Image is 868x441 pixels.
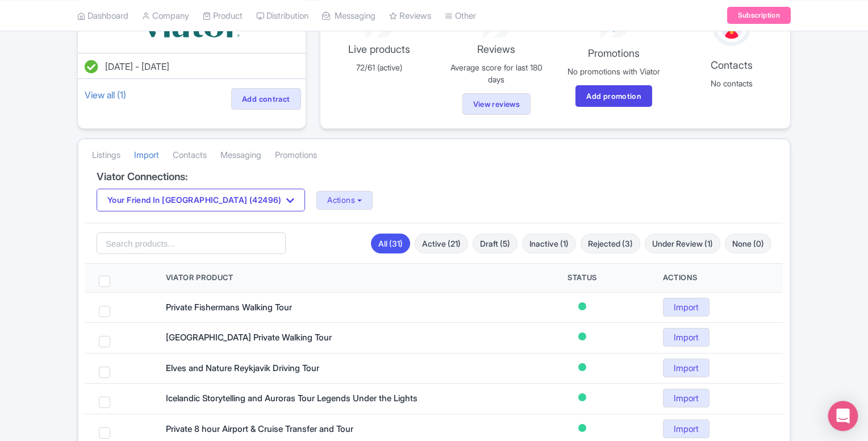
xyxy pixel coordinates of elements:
[415,234,468,253] a: Active (21)
[663,298,710,317] a: Import
[828,401,858,431] div: Open Intercom Messenger
[166,423,502,436] div: Private 8 hour Airport & Cruise Transfer and Tour
[578,302,586,310] span: Active
[166,301,502,314] div: Private Fishermans Walking Tour
[134,140,159,171] a: Import
[663,359,710,377] a: Import
[562,45,666,61] p: Promotions
[679,57,783,73] p: Contacts
[515,264,649,292] th: Status
[92,140,120,171] a: Listings
[82,87,128,103] a: View all (1)
[327,41,431,57] p: Live products
[727,7,791,24] a: Subscription
[578,424,586,432] span: Active
[581,234,640,253] a: Rejected (3)
[663,389,710,407] a: Import
[166,331,502,344] div: Akureyri Private Walking Tour
[173,140,207,171] a: Contacts
[679,77,783,89] p: No contacts
[578,393,586,401] span: Active
[578,363,586,371] span: Active
[473,234,518,253] a: Draft (5)
[316,191,373,210] button: Actions
[166,392,502,405] div: Icelandic Storytelling and Auroras Tour Legends Under the Lights
[220,140,261,171] a: Messaging
[663,328,710,347] a: Import
[97,232,286,254] input: Search products...
[645,234,720,253] a: Under Review (1)
[152,264,516,292] th: Viator Product
[327,61,431,73] p: 72/61 (active)
[97,171,771,182] h4: Viator Connections:
[649,264,783,292] th: Actions
[444,41,548,57] p: Reviews
[462,93,531,115] a: View reviews
[97,189,305,211] button: Your Friend In [GEOGRAPHIC_DATA] (42496)
[562,65,666,77] p: No promotions with Viator
[444,61,548,85] p: Average score for last 180 days
[522,234,576,253] a: Inactive (1)
[725,234,771,253] a: None (0)
[578,332,586,340] span: Active
[166,362,502,375] div: Elves and Nature Reykjavik Driving Tour
[231,88,301,110] a: Add contract
[663,419,710,438] a: Import
[105,61,169,72] span: [DATE] - [DATE]
[371,234,410,253] a: All (31)
[275,140,317,171] a: Promotions
[575,85,652,107] a: Add promotion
